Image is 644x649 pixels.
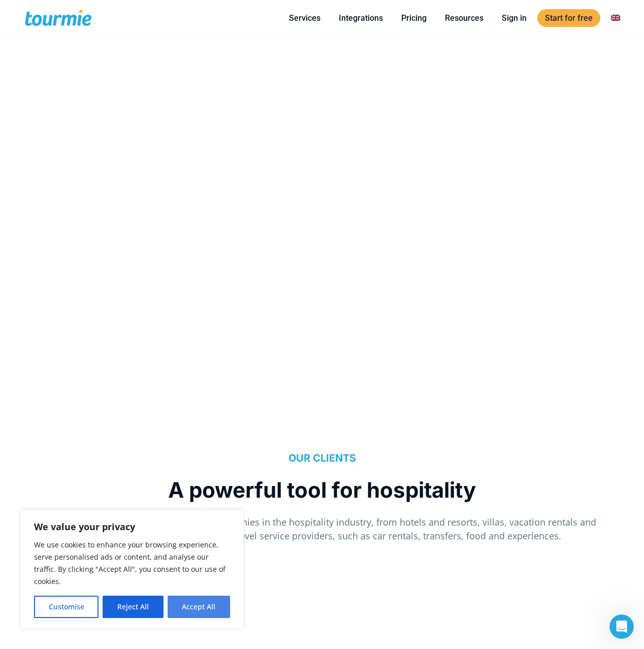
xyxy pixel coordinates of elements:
[41,515,603,543] p: Tourmie can benefit different types of companies in the hospitality industry, from hotels and res...
[609,614,634,639] iframe: Intercom live chat
[34,539,230,588] p: We use cookies to enhance your browsing experience, serve personalised ads or content, and analys...
[103,596,163,618] button: Reject All
[168,477,476,503] span: A powerful tool for hospitality
[494,12,534,24] a: Sign in
[331,12,391,24] a: Integrations
[168,596,230,618] button: Accept All
[281,12,328,24] a: Services
[537,9,600,27] a: Start for free
[41,452,603,465] h5: OUR CLIENTS
[34,596,99,618] button: Customise
[437,12,491,24] a: Resources
[34,521,230,533] p: We value your privacy
[394,12,434,24] a: Pricing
